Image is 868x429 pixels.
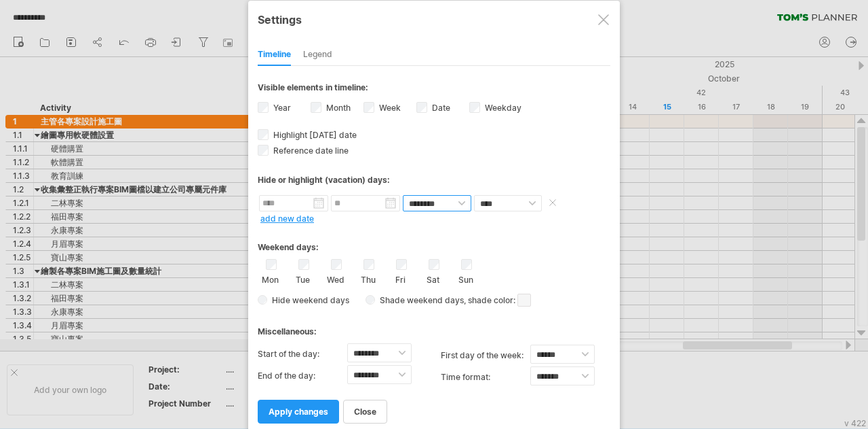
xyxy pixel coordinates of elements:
div: Visible elements in timeline: [258,82,610,97]
label: Date [429,103,450,113]
div: Legend [303,44,332,66]
span: apply changes [269,407,328,417]
label: Sun [457,272,474,285]
label: Wed [327,272,344,285]
label: Year [271,103,291,113]
label: Mon [262,272,279,285]
label: Weekday [482,103,521,113]
label: Fri [392,272,409,285]
span: click here to change the shade color [517,294,531,307]
a: apply changes [258,400,339,424]
label: Sat [425,272,441,285]
label: End of the day: [258,365,347,387]
label: Tue [294,272,311,285]
label: Week [376,103,401,113]
a: close [343,400,387,424]
label: Month [323,103,351,113]
div: Weekend days: [258,229,610,256]
span: Shade weekend days [375,295,464,305]
label: Thu [359,272,376,285]
span: Reference date line [271,145,349,156]
span: Hide weekend days [267,295,349,305]
div: Miscellaneous: [258,313,610,340]
span: close [354,407,376,417]
div: Timeline [258,44,291,66]
label: Time format: [441,366,530,388]
div: Hide or highlight (vacation) days: [258,175,610,185]
label: Start of the day: [258,343,347,365]
span: , shade color: [464,292,531,309]
label: first day of the week: [441,345,530,366]
span: Highlight [DATE] date [271,130,357,140]
div: Settings [258,7,610,31]
a: add new date [260,213,314,224]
